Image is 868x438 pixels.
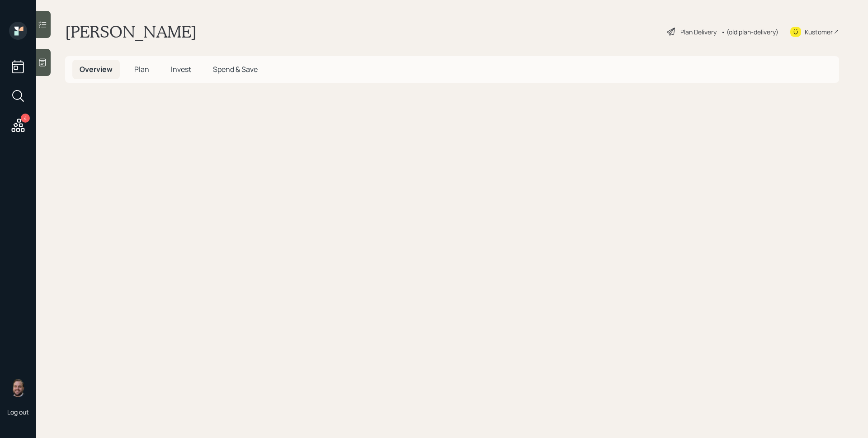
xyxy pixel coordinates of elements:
div: Log out [7,408,29,416]
span: Plan [134,64,149,74]
span: Overview [80,64,113,74]
div: Kustomer [805,27,833,37]
span: Spend & Save [213,64,258,74]
div: 4 [21,114,30,123]
img: james-distasi-headshot.png [9,379,27,397]
div: Plan Delivery [680,27,717,37]
h1: [PERSON_NAME] [65,22,197,42]
div: • (old plan-delivery) [721,27,778,37]
span: Invest [171,64,191,74]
